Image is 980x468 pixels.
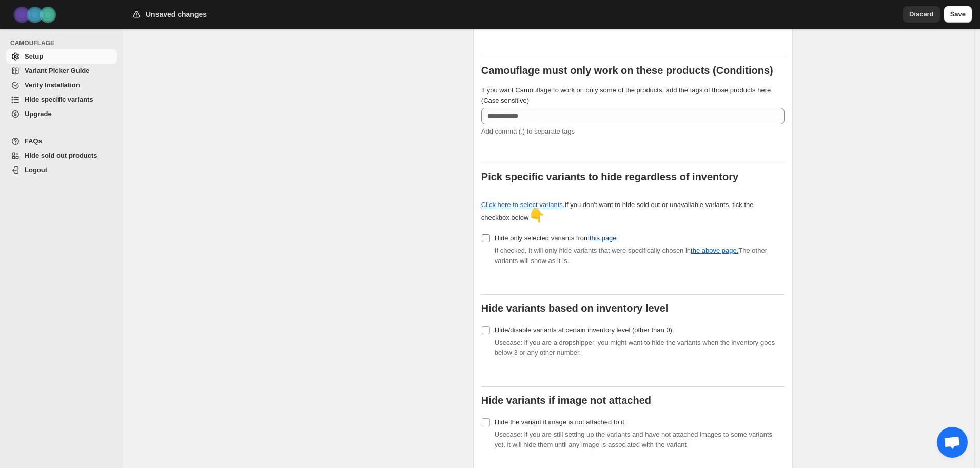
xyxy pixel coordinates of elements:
a: Variant Picker Guide [6,64,117,78]
span: Discard [909,9,934,20]
span: Hide sold out products [25,152,97,159]
span: Hide only selected variants from [495,234,617,242]
span: Hide/disable variants at certain inventory level (other than 0). [495,326,674,334]
span: 👇 [528,208,545,223]
a: the above page. [691,247,738,254]
span: CAMOUFLAGE [10,39,118,47]
button: Discard [903,6,940,23]
span: FAQs [25,137,42,145]
a: FAQs [6,134,117,148]
span: Setup [25,52,43,60]
span: Hide specific variants [25,96,93,103]
h2: Unsaved changes [146,9,207,20]
span: Add comma (,) to separate tags [481,127,575,135]
b: Camouflage must only work on these products (Conditions) [481,65,773,76]
b: Pick specific variants to hide regardless of inventory [481,171,738,182]
a: Click here to select variants. [481,201,565,209]
a: Hide sold out products [6,148,117,163]
a: Hide specific variants [6,92,117,107]
a: Open chat [937,427,968,458]
a: this page [590,234,617,242]
a: Verify Installation [6,78,117,92]
span: Verify Installation [25,81,80,89]
span: Usecase: if you are a dropshipper, you might want to hide the variants when the inventory goes be... [495,339,775,357]
span: Save [950,9,966,20]
a: Logout [6,163,117,177]
a: Upgrade [6,107,117,121]
span: Hide the variant if image is not attached to it [495,418,624,426]
span: Upgrade [25,110,52,118]
b: Hide variants if image not attached [481,395,651,406]
div: If you don't want to hide sold out or unavailable variants, tick the checkbox below [481,200,754,223]
a: Setup [6,49,117,64]
button: Save [944,6,972,23]
b: Hide variants based on inventory level [481,303,669,314]
span: Usecase: if you are still setting up the variants and have not attached images to some variants y... [495,430,772,448]
span: If checked, it will only hide variants that were specifically chosen in The other variants will s... [495,247,767,265]
span: Variant Picker Guide [25,67,89,74]
span: Logout [25,166,47,174]
span: If you want Camouflage to work on only some of the products, add the tags of those products here ... [481,86,771,104]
